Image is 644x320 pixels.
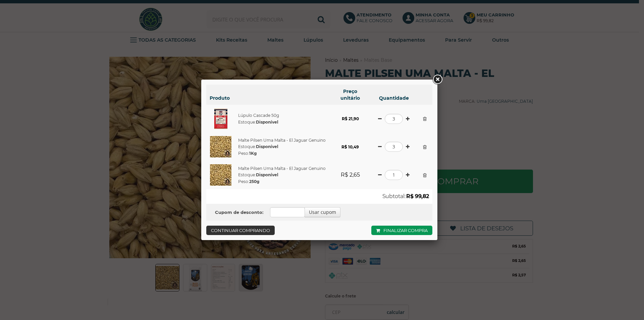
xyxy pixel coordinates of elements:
a: Finalizar compra [371,226,432,235]
strong: R$ 2,65 [333,172,367,178]
a: Lúpulo Cascade 50g [238,113,279,118]
a: Malte Pilsen Uma Malta - El Jaguar Genuino [238,166,326,171]
strong: R$ 10,49 [341,144,359,149]
strong: Disponível [256,120,278,125]
strong: 250g [249,179,259,184]
strong: 1Kg [249,151,257,156]
a: Continuar comprando [206,226,275,235]
b: Cupom de desconto: [215,210,263,215]
strong: Disponível [256,144,278,149]
strong: Disponível [256,172,278,177]
span: Peso: [238,151,257,156]
img: Malte Pilsen Uma Malta - El Jaguar Genuino [210,164,231,186]
h6: Produto [210,95,327,101]
span: Estoque: [238,144,278,149]
button: Usar cupom [305,207,340,217]
span: Peso: [238,179,259,184]
strong: R$ 21,90 [342,116,359,121]
span: Estoque: [238,172,278,177]
h6: Quantidade [374,95,414,101]
a: Close [431,74,443,86]
img: Lúpulo Cascade 50g [214,108,228,129]
span: Subtotal: [382,193,405,199]
h6: Preço unitário [333,88,367,101]
img: Malte Pilsen Uma Malta - El Jaguar Genuino [210,136,231,157]
strong: R$ 99,82 [406,193,429,199]
a: Malte Pilsen Uma Malta - El Jaguar Genuino [238,137,326,142]
span: Estoque: [238,120,278,125]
